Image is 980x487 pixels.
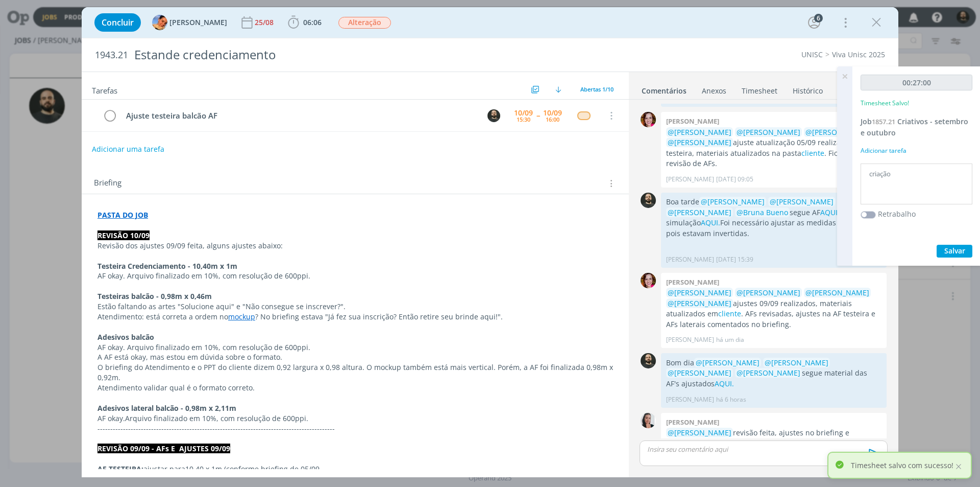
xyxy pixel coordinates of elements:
p: ajuste atualização 05/09 realizado na testeira, materiais atualizados na pasta . Fica faltando a ... [666,127,881,169]
p: Arquivo finalizado em 10%, com resolução de 600ppi. [97,413,613,424]
p: ajustar para [97,464,613,474]
strong: Adesivos lateral balcão - 0,98m x 2,11m [97,403,236,413]
span: [PERSON_NAME] [169,19,227,26]
div: 16:00 [546,117,559,122]
p: AF okay. Arquivo finalizado em 10%, com resolução de 600ppi. [97,271,613,281]
div: 6 [814,14,823,22]
strong: REVISÃO 10/09 [97,230,150,240]
a: cliente [801,148,824,158]
div: Adicionar tarefa [861,146,972,155]
span: @[PERSON_NAME] [805,288,869,297]
span: Briefing [94,177,121,190]
span: -- [536,112,540,119]
img: B [641,273,656,288]
p: Timesheet Salvo! [861,99,909,108]
p: Timesheet salvo com sucesso! [851,460,953,471]
p: O briefing do Atendimento e o PPT do cliente dizem 0,92 largura x 0,98 altura. O mockup também es... [97,362,613,383]
div: 10/09 [543,109,562,117]
span: @[PERSON_NAME] [770,197,834,206]
img: P [641,193,656,208]
p: ajustes 09/09 realizados, materiais atualizados em . AFs revisadas, ajustes na AF testeira e AFs ... [666,288,881,330]
button: L[PERSON_NAME] [152,15,227,30]
span: Tarefas [92,83,117,96]
a: AQUI [820,207,838,217]
span: @[PERSON_NAME] [737,288,800,297]
a: AQUI. [701,218,720,227]
a: UNISC [801,50,823,59]
div: dialog [82,7,898,477]
p: [PERSON_NAME] [666,335,714,344]
span: Abertas 1/10 [580,85,614,93]
span: há um dia [716,335,744,344]
p: Revisão dos ajustes 09/09 feita, alguns ajustes abaixo: [97,241,613,251]
strong: REVISÃO 09/09 - AFs E AJUSTES 09/09 [97,444,230,453]
span: Salvar [944,246,965,256]
p: Atendimento validar qual é o formato correto. [97,383,613,393]
img: P [641,353,656,368]
div: 15:30 [517,117,530,122]
button: 06:06 [285,14,324,31]
span: Concluir [102,18,134,27]
strong: AF TESTEIRA: [97,464,143,474]
p: [PERSON_NAME] [666,255,714,264]
button: Salvar [937,245,972,258]
div: 25/08 [255,19,276,26]
span: @[PERSON_NAME] [737,368,800,378]
img: C [641,413,656,428]
span: 1857.21 [872,117,895,126]
p: Boa tarde segue AF e view da simulação Foi necessário ajustar as medidas do balcão, pois estavam ... [666,197,881,239]
span: 1943.21 [95,50,128,61]
p: --------------------------------------------------------------------------------------------- [97,424,613,434]
span: @[PERSON_NAME] [668,428,731,437]
a: PASTA DO JOB [97,210,148,220]
button: Adicionar uma tarefa [91,140,165,158]
span: 10,40 x 1m (conforme briefing de 05/09_ [185,464,323,474]
span: 06:06 [303,17,322,27]
p: Bom dia segue material das AF's ajustados [666,358,881,389]
span: @[PERSON_NAME] [668,127,731,137]
span: [DATE] 15:39 [716,255,753,264]
p: revisão feita, ajustes no briefing e validações para Atendimento sobre as testeiras e os adesivos... [666,428,881,459]
span: @[PERSON_NAME] [668,288,731,297]
a: mockup [228,312,255,321]
span: @[PERSON_NAME] [696,358,759,367]
span: Alteração [338,17,391,29]
img: B [641,112,656,127]
b: [PERSON_NAME] [666,117,719,126]
div: Ajuste testeira balcão AF [121,109,478,122]
strong: Adesivos balcão [97,332,154,342]
button: 6 [806,14,822,31]
span: @[PERSON_NAME] [737,127,800,137]
strong: Testeira Credenciamento - 10,40m x 1m [97,261,237,271]
b: [PERSON_NAME] [666,418,719,427]
span: @[PERSON_NAME] [765,358,828,367]
div: Estande credenciamento [130,42,552,67]
a: Timesheet [741,81,778,96]
img: P [487,109,500,122]
div: Anexos [702,86,726,96]
a: cliente [718,309,741,318]
strong: Testeiras balcão - 0,98m x 0,46m [97,291,212,301]
img: L [152,15,167,30]
p: Atendimento: está correta a ordem no ? No briefing estava "Já fez sua inscrição? Então retire seu... [97,312,613,322]
span: AF okay. [97,413,125,423]
span: @[PERSON_NAME] [701,197,765,206]
a: Viva Unisc 2025 [832,50,885,59]
a: Histórico [792,81,823,96]
span: @[PERSON_NAME] [668,207,731,217]
span: @[PERSON_NAME] [668,368,731,378]
label: Retrabalho [878,208,916,219]
span: @[PERSON_NAME] [668,298,731,308]
p: Estão faltando as artes "Solucione aqui" e "Não consegue se inscrever?". [97,302,613,312]
p: A AF está okay, mas estou em dúvida sobre o formato. [97,352,613,362]
a: AQUI. [715,379,734,388]
a: Job1857.21Criativos - setembro e outubro [861,117,968,137]
span: há 6 horas [716,395,746,404]
span: [DATE] 09:05 [716,175,753,184]
button: P [486,108,501,123]
button: Alteração [338,16,391,29]
span: @[PERSON_NAME] [805,127,869,137]
p: [PERSON_NAME] [666,175,714,184]
span: @Bruna Bueno [737,207,788,217]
